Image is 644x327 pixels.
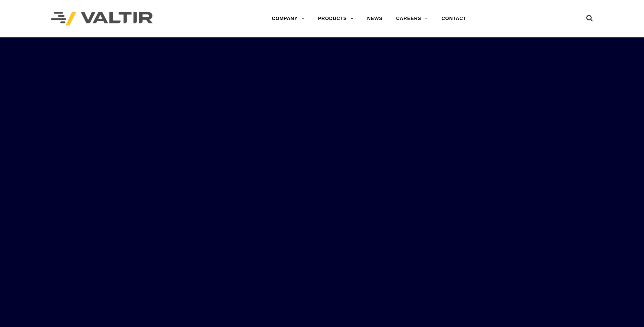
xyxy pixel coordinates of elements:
[311,12,361,25] a: PRODUCTS
[265,12,311,25] a: COMPANY
[51,12,153,26] img: Valtir
[361,12,389,25] a: NEWS
[435,12,473,25] a: CONTACT
[389,12,435,25] a: CAREERS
